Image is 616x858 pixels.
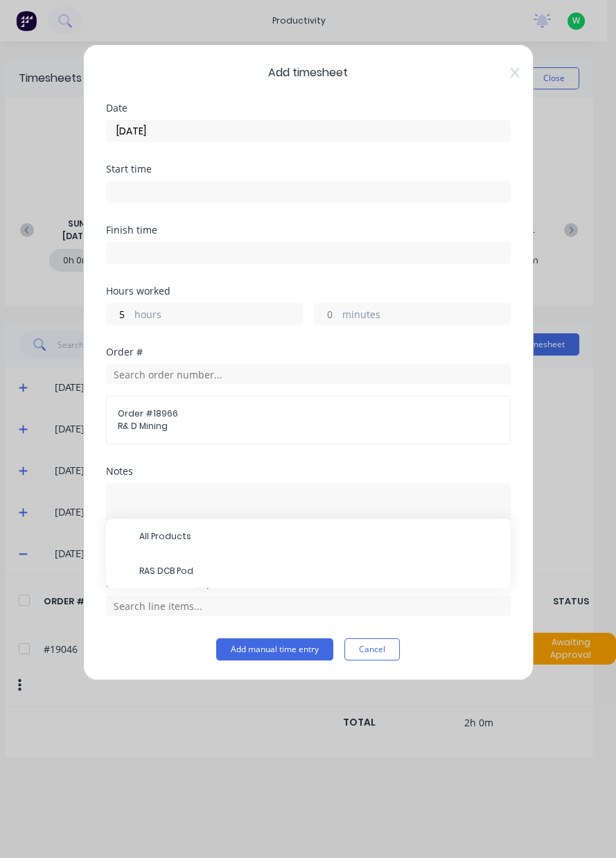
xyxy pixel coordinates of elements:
[106,466,511,476] div: Notes
[315,304,339,324] input: 0
[106,164,511,174] div: Start time
[106,364,511,385] input: Search order number...
[106,103,511,113] div: Date
[106,64,511,81] span: Add timesheet
[106,595,511,616] input: Search line items...
[107,304,131,324] input: 0
[342,307,510,324] label: minutes
[106,347,511,357] div: Order #
[139,530,500,543] span: All Products
[134,307,302,324] label: hours
[106,225,511,235] div: Finish time
[118,420,499,432] span: R& D Mining
[106,286,511,296] div: Hours worked
[106,579,511,588] div: Product worked on (Optional)
[118,408,499,420] span: Order # 18966
[344,638,400,660] button: Cancel
[139,565,500,577] span: RAS DCB Pod
[216,638,333,660] button: Add manual time entry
